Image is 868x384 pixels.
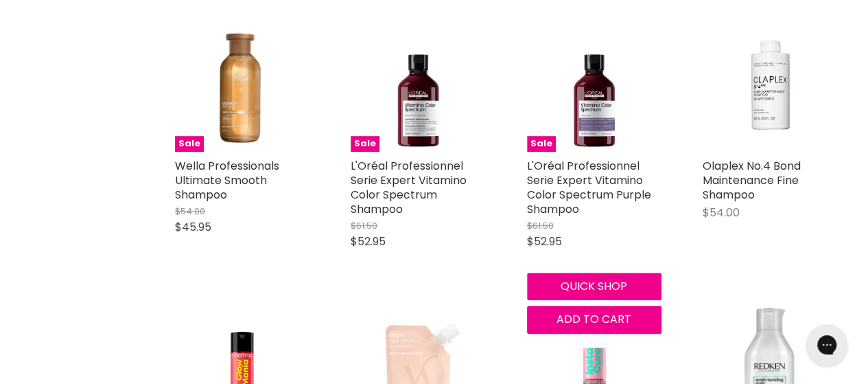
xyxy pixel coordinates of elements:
span: Sale [175,136,204,152]
a: L'Oréal Professionnel Serie Expert Vitamino Color Spectrum Purple ShampooSale [527,17,661,152]
span: $52.95 [527,234,562,249]
span: Sale [351,136,379,152]
span: $45.95 [175,219,211,235]
button: Quick shop [527,273,661,300]
a: L'Oréal Professionnel Serie Expert Vitamino Color Spectrum Purple Shampoo [527,158,651,217]
img: Olaplex No.4 Bond Maintenance Fine Shampoo [703,17,837,152]
img: L'Oréal Professionnel Serie Expert Vitamino Color Spectrum Shampoo [351,17,485,152]
a: Wella Professionals Ultimate Smooth Shampoo [175,158,279,203]
img: Wella Professionals Ultimate Smooth Shampoo [175,17,309,152]
img: L'Oréal Professionnel Serie Expert Vitamino Color Spectrum Purple Shampoo [527,17,661,152]
span: Sale [527,136,556,152]
span: Add to cart [556,311,631,327]
span: $52.95 [351,234,386,249]
span: $54.00 [175,205,205,218]
a: Wella Professionals Ultimate Smooth ShampooSale [175,17,309,152]
iframe: Gorgias live chat messenger [799,319,854,370]
a: L'Oréal Professionnel Serie Expert Vitamino Color Spectrum ShampooSale [351,17,485,152]
span: $61.50 [351,219,377,232]
a: L'Oréal Professionnel Serie Expert Vitamino Color Spectrum Shampoo [351,158,467,217]
span: $61.50 [527,219,554,232]
span: $54.00 [703,205,740,221]
button: Add to cart [527,306,661,333]
a: Olaplex No.4 Bond Maintenance Fine Shampoo [703,158,801,203]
